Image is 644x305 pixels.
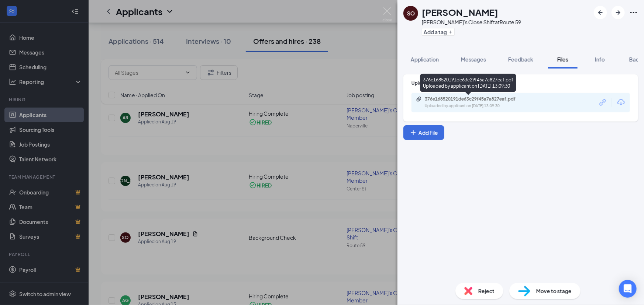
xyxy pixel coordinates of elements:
[411,80,630,86] div: Upload Resume
[619,280,637,298] div: Open Intercom Messenger
[422,28,455,36] button: PlusAdd a tag
[422,18,521,26] div: [PERSON_NAME]'s Close Shift at Route 59
[612,6,625,19] button: ArrowRight
[557,56,568,63] span: Files
[448,30,453,34] svg: Plus
[614,8,623,17] svg: ArrowRight
[403,125,444,140] button: Add FilePlus
[536,287,572,295] span: Move to stage
[594,6,607,19] button: ArrowLeftNew
[416,96,535,109] a: Paperclip376e168520191de63c29f45a7a827eaf.pdfUploaded by applicant on [DATE] 13:09:30
[425,103,535,109] div: Uploaded by applicant on [DATE] 13:09:30
[598,98,608,107] svg: Link
[425,96,528,102] div: 376e168520191de63c29f45a7a827eaf.pdf
[629,8,638,17] svg: Ellipses
[596,8,605,17] svg: ArrowLeftNew
[407,10,415,17] div: SO
[595,56,605,63] span: Info
[422,6,498,18] h1: [PERSON_NAME]
[461,56,486,63] span: Messages
[410,129,417,136] svg: Plus
[508,56,533,63] span: Feedback
[416,96,422,102] svg: Paperclip
[617,98,626,107] svg: Download
[411,56,439,63] span: Application
[478,287,495,295] span: Reject
[420,74,516,92] div: 376e168520191de63c29f45a7a827eaf.pdf Uploaded by applicant on [DATE] 13:09:30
